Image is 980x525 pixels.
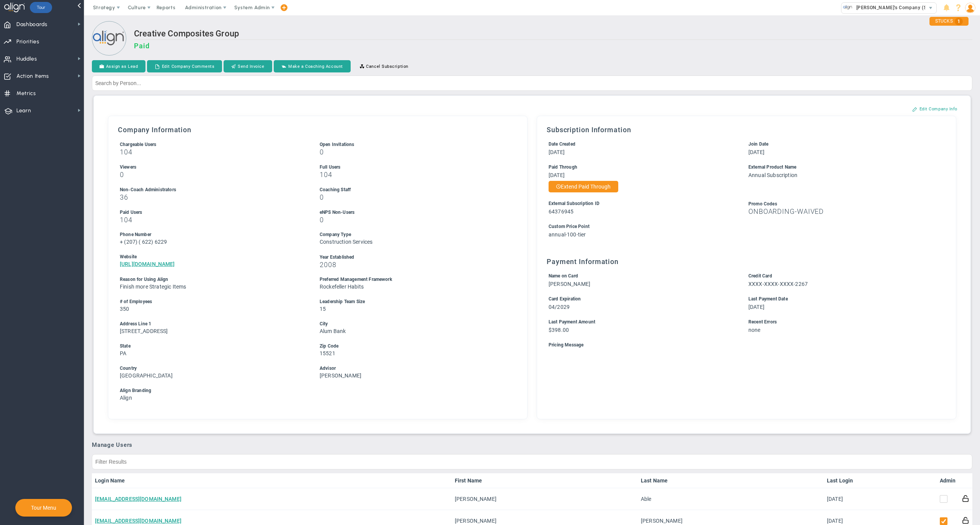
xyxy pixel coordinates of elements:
div: # of Employees [120,298,305,305]
button: Tour Menu [29,504,59,511]
td: [DATE] [824,488,866,510]
span: [PERSON_NAME]'s Company (Sandbox) [853,3,945,13]
span: [DATE] [549,172,565,178]
div: State [120,343,305,350]
div: City [320,320,505,328]
span: 622 [142,239,151,245]
button: Edit Company Comments [147,60,222,72]
span: Priorities [16,34,39,50]
span: 6229 [155,239,167,245]
button: Send Invoice [224,60,272,72]
span: + [120,239,123,245]
span: [PERSON_NAME] [549,281,590,287]
span: [STREET_ADDRESS] [120,328,168,334]
span: Full Users [320,164,341,170]
span: Administration [185,5,221,10]
span: [DATE] [549,149,565,155]
h3: Subscription Information [547,126,946,134]
button: Assign as Lead [92,60,145,72]
span: Coaching Staff [320,187,351,192]
h3: 104 [120,148,305,156]
span: Culture [128,5,146,10]
h3: 2008 [320,261,505,268]
span: Open Invitations [320,142,354,147]
span: Alum Bank [320,328,346,334]
h3: 0 [320,216,505,223]
span: annual-100-tier [549,231,586,238]
span: [PERSON_NAME] [320,372,361,379]
div: Advisor [320,365,505,372]
input: Search by Person... [92,75,972,91]
button: Extend Paid Through [549,181,618,192]
div: Phone Number [120,231,305,238]
span: Rockefeller Habits [320,284,364,290]
a: First Name [455,477,635,484]
div: Country [120,365,305,372]
span: ( [139,239,140,245]
div: Card Expiration [549,295,734,303]
div: Leadership Team Size [320,298,505,305]
img: Loading... [92,21,126,56]
span: 04/2029 [549,304,570,310]
div: Last Payment Date [748,295,934,303]
h3: Manage Users [92,441,972,448]
div: External Subscription ID [549,200,734,207]
img: 48978.Person.photo [965,3,975,13]
span: Promo Codes [748,201,777,207]
div: Align Branding [120,387,505,394]
span: System Admin [234,5,270,10]
div: Credit Card [748,272,934,280]
span: 15 [320,306,326,312]
span: Learn [16,103,31,119]
span: ) [151,239,153,245]
span: Non-Coach Administrators [120,187,176,192]
h3: 0 [320,194,505,201]
h3: Company Information [118,126,518,134]
div: Recent Errors [748,318,934,326]
span: (207) [124,239,137,245]
span: Align [120,395,132,401]
h3: 104 [120,216,305,223]
div: Custom Price Point [549,223,934,230]
td: [PERSON_NAME] [452,488,638,510]
div: External Product Name [748,164,934,171]
button: Edit Company Info [905,103,965,115]
button: Reset Password [962,494,969,502]
button: Cancel Subscription [352,60,416,72]
button: Reset Password [962,516,969,524]
span: eNPS Non-Users [320,210,354,215]
div: Pricing Message [549,341,934,349]
a: [EMAIL_ADDRESS][DOMAIN_NAME] [95,496,181,502]
span: [GEOGRAPHIC_DATA] [120,372,173,379]
h3: 0 [320,148,505,156]
img: 33318.Company.photo [843,3,853,12]
span: select [925,3,936,13]
span: 64376945 [549,208,573,215]
a: [URL][DOMAIN_NAME] [120,261,175,267]
span: PA [120,350,126,356]
h3: 104 [320,171,505,178]
span: Chargeable Users [120,142,157,147]
span: Construction Services [320,239,372,245]
span: 15521 [320,350,335,356]
div: Name on Card [549,272,734,280]
span: ONBOARDING-WAIVED [748,207,824,215]
div: Address Line 1 [120,320,305,328]
span: 1 [955,18,963,25]
span: Finish more Strategic Items [120,284,186,290]
span: Paid Users [120,210,142,215]
span: Annual Subscription [748,172,797,178]
div: STUCKS [929,17,969,26]
span: none [748,327,761,333]
span: Year Established [320,254,354,260]
a: [EMAIL_ADDRESS][DOMAIN_NAME] [95,518,181,524]
h3: Paid [134,42,972,50]
button: Make a Coaching Account [274,60,351,72]
div: Preferred Management Framework [320,276,505,283]
span: Action Items [16,68,49,84]
span: [DATE] [748,304,764,310]
div: Website [120,253,305,261]
span: 350 [120,306,129,312]
h2: Creative Composites Group [134,29,972,40]
label: Includes Users + Open Invitations, excludes Coaching Staff [120,141,157,147]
